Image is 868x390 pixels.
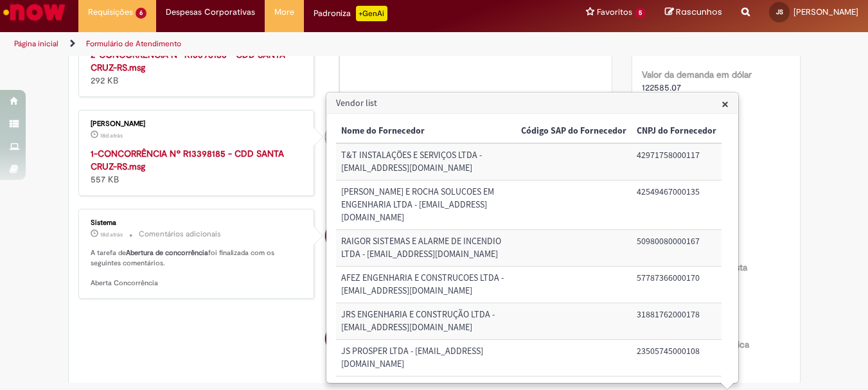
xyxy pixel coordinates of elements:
td: CNPJ do Fornecedor: 50980080000167 [632,230,722,267]
td: Código SAP do Fornecedor: [516,143,632,180]
td: CNPJ do Fornecedor: 23505745000108 [632,340,722,377]
span: Favoritos [597,6,632,19]
td: CNPJ do Fornecedor: 31881762000178 [632,303,722,340]
td: Nome do Fornecedor: JRS ENGENHARIA E CONSTRUÇÃO LTDA - contato@jrsengenharia.net [336,303,516,340]
div: Sistema [91,219,305,227]
td: Nome do Fornecedor: JS PROSPER LTDA - joan@avcb-eng.com.br [336,340,516,377]
span: Despesas Corporativas [166,6,255,19]
span: 122585.07 [642,82,681,93]
div: Vendor list [326,92,739,384]
span: 18d atrás [100,132,123,139]
p: A tarefa de foi finalizada com os seguintes comentários. Aberta Concorrência [91,248,305,288]
b: Abertura de concorrência [126,248,208,258]
span: JS [776,8,783,16]
button: Close [722,97,729,111]
span: More [274,6,294,19]
h3: Vendor list [327,93,738,114]
ul: Trilhas de página [10,32,569,56]
td: CNPJ do Fornecedor: 57787366000170 [632,267,722,303]
span: Rascunhos [676,6,722,18]
td: Código SAP do Fornecedor: [516,230,632,267]
th: Código SAP do Fornecedor [516,120,632,143]
a: Formulário de Atendimento [86,39,181,49]
div: [PERSON_NAME] [91,120,305,128]
a: 2-CONCORRÊNCIA Nº R13398185 - CDD SANTA CRUZ-RS.msg [91,49,285,73]
p: +GenAi [356,6,387,21]
span: 18d atrás [100,231,123,238]
div: 557 KB [91,147,305,186]
td: Código SAP do Fornecedor: [516,340,632,377]
span: Requisições [88,6,133,19]
td: Código SAP do Fornecedor: [516,303,632,340]
td: Nome do Fornecedor: RIBEIRO E ROCHA SOLUCOES EM ENGENHARIA LTDA - contato@construprev.com.br [336,181,516,230]
th: CNPJ do Fornecedor [632,120,722,143]
span: × [722,95,729,112]
a: 1-CONCORRÊNCIA Nº R13398185 - CDD SANTA CRUZ-RS.msg [91,148,284,172]
time: 12/08/2025 09:01:46 [100,231,123,238]
td: Nome do Fornecedor: T&T INSTALAÇÕES E SERVIÇOS LTDA - contato@tetinstalacoes.com.br [336,143,516,180]
td: CNPJ do Fornecedor: 42549467000135 [632,181,722,230]
span: 5 [635,8,646,19]
td: Código SAP do Fornecedor: [516,181,632,230]
a: Rascunhos [665,6,722,19]
span: [PERSON_NAME] [793,6,858,17]
span: 6 [136,8,146,19]
time: 12/08/2025 09:36:09 [100,132,123,139]
th: Nome do Fornecedor [336,120,516,143]
small: Comentários adicionais [139,229,221,240]
td: Código SAP do Fornecedor: [516,267,632,303]
td: Nome do Fornecedor: AFEZ ENGENHARIA E CONSTRUCOES LTDA - comercial@afezengenharia.com.br [336,267,516,303]
td: Nome do Fornecedor: RAIGOR SISTEMAS E ALARME DE INCENDIO LTDA - raigor.sistemas@outlook.com [336,230,516,267]
td: CNPJ do Fornecedor: 42971758000117 [632,143,722,180]
div: Padroniza [314,6,387,21]
div: 292 KB [91,48,305,87]
a: Página inicial [14,39,58,49]
b: Valor da demanda em dólar [642,69,752,80]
